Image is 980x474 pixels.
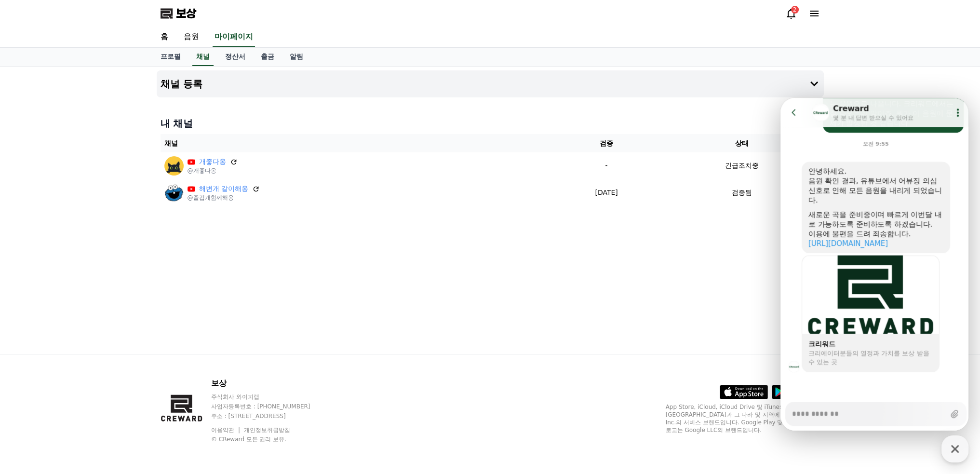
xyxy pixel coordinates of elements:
a: 채널 [192,48,214,66]
font: 마이페이지 [215,32,253,41]
font: 채널 등록 [161,78,202,90]
font: © CReward 모든 권리 보유. [211,436,286,443]
a: 보상 [161,6,196,21]
a: 2 [785,8,797,19]
font: 개좋다옹 [199,158,226,165]
font: [DATE] [595,189,618,196]
font: - [605,162,607,169]
font: 정산서 [225,53,245,60]
font: 사업자등록번호 : [PHONE_NUMBER] [211,403,310,410]
font: App Store, iCloud, iCloud Drive 및 iTunes Store는 [GEOGRAPHIC_DATA]과 그 나라 및 지역에 등록된 Apple Inc.의 서비스... [666,404,819,433]
font: 해변개 같이해옹 [199,185,248,192]
font: 프로필 [161,53,181,60]
font: 내 채널 [161,118,193,129]
font: 상태 [735,139,749,147]
a: 개인정보취급방침 [244,427,290,433]
font: 보상 [211,379,227,388]
a: 개좋다옹 [199,157,226,167]
font: @즐겁개함께해옹 [188,194,234,201]
font: 음원 [184,32,199,41]
img: 해변개 같이해옹 [164,183,184,203]
a: 정산서 [217,48,253,66]
a: 알림 [282,48,311,66]
font: @개좋다옹 [188,167,216,174]
img: 개좋다옹 [164,156,184,176]
font: 검증됨 [732,189,752,196]
font: 주식회사 와이피랩 [211,393,259,400]
font: 2 [793,6,797,13]
font: 이용약관 [211,427,234,433]
a: 이용약관 [211,427,242,433]
font: 주소 : [STREET_ADDRESS] [211,413,286,420]
font: 채널 [196,53,210,60]
font: 출금 [261,53,274,60]
font: 알림 [290,53,303,60]
a: 홈 [153,27,176,47]
font: 긴급조치중 [725,162,759,169]
font: 홈 [161,32,168,41]
font: 채널 [164,139,178,147]
font: 보상 [176,7,196,20]
font: 검증 [600,139,613,147]
button: 채널 등록 [157,70,824,97]
a: 출금 [253,48,282,66]
a: 해변개 같이해옹 [199,184,248,194]
a: 프로필 [153,48,188,66]
a: 마이페이지 [213,27,255,47]
iframe: Channel chat [780,98,968,431]
a: 음원 [176,27,207,47]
